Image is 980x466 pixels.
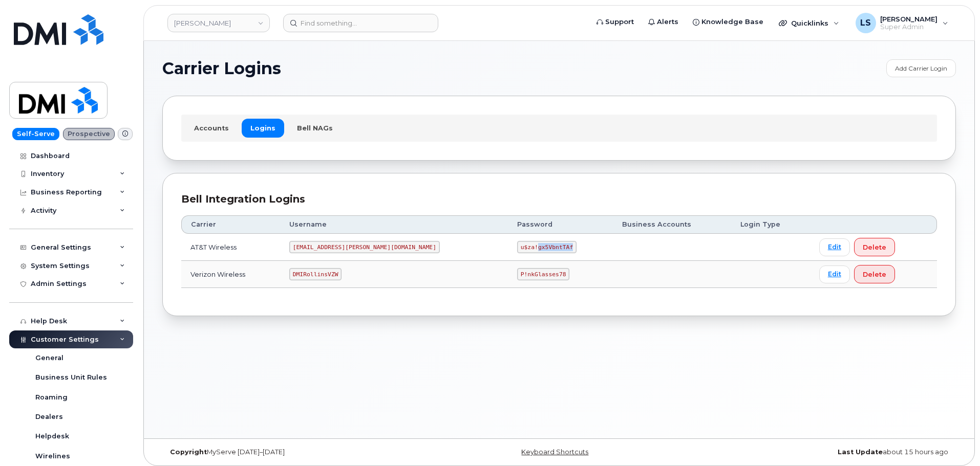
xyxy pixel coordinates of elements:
[517,241,577,253] code: u$za!gx5VbntTAf
[181,261,280,288] td: Verizon Wireless
[854,238,895,256] button: Delete
[521,448,588,456] a: Keyboard Shortcuts
[819,238,850,256] a: Edit
[731,215,810,234] th: Login Type
[181,192,937,207] div: Bell Integration Logins
[508,215,613,234] th: Password
[181,234,280,261] td: AT&T Wireless
[162,61,281,76] span: Carrier Logins
[289,241,440,253] code: [EMAIL_ADDRESS][PERSON_NAME][DOMAIN_NAME]
[613,215,731,234] th: Business Accounts
[886,59,956,77] a: Add Carrier Login
[280,215,508,234] th: Username
[863,242,886,252] span: Delete
[819,265,850,283] a: Edit
[242,119,284,137] a: Logins
[181,215,280,234] th: Carrier
[517,268,569,280] code: P!nkGlasses78
[289,268,342,280] code: DMIRollinsVZW
[185,119,238,137] a: Accounts
[162,448,427,456] div: MyServe [DATE]–[DATE]
[838,448,883,456] strong: Last Update
[691,448,956,456] div: about 15 hours ago
[288,119,342,137] a: Bell NAGs
[863,270,886,279] span: Delete
[854,265,895,283] button: Delete
[170,448,207,456] strong: Copyright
